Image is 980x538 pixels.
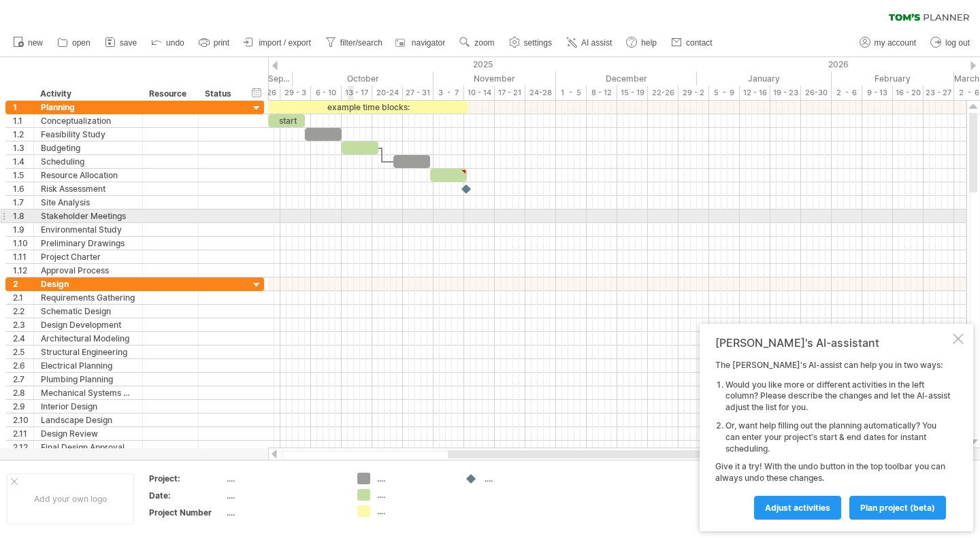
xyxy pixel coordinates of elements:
span: settings [524,38,552,48]
a: zoom [456,34,498,52]
div: 1.8 [13,209,33,222]
a: new [10,34,47,52]
div: Resource Allocation [41,169,135,182]
div: 2.5 [13,346,33,358]
div: Design Development [41,318,135,331]
a: save [101,34,141,52]
div: Final Design Approval [41,441,135,454]
div: 13 - 17 [342,86,372,100]
div: 2.10 [13,414,33,426]
div: February 2026 [832,71,954,86]
div: ​ [305,128,342,141]
div: .... [377,473,451,484]
div: 29 - 3 [280,86,311,100]
div: 5 - 9 [709,86,740,100]
span: open [72,38,91,48]
div: 1.11 [13,250,33,263]
a: open [54,34,95,52]
span: undo [166,38,184,48]
div: 2.7 [13,373,33,386]
div: 1.4 [13,155,33,168]
a: help [623,34,661,52]
div: Risk Assessment [41,182,135,195]
div: 2.6 [13,359,33,372]
div: 24-28 [525,86,556,100]
div: Date: [149,490,224,501]
div: Site Analysis [41,196,135,209]
div: Preliminary Drawings [41,237,135,250]
div: 2.9 [13,400,33,413]
div: Environmental Study [41,223,135,236]
div: 2.3 [13,318,33,331]
div: example time blocks: [268,101,468,114]
div: 2.11 [13,427,33,440]
span: my account [875,38,916,48]
div: 8 - 12 [587,86,617,100]
li: Or, want help filling out the planning automatically? You can enter your project's start & end da... [725,420,950,454]
div: November 2025 [434,71,556,86]
div: Stakeholder Meetings [41,209,135,222]
div: Scheduling [41,155,135,168]
span: help [641,38,657,48]
div: 29 - 2 [679,86,709,100]
span: contact [686,38,713,48]
div: 1 [13,101,33,114]
div: 1.12 [13,264,33,277]
a: print [195,34,233,52]
a: import / export [240,34,315,52]
div: 1.9 [13,223,33,236]
div: Interior Design [41,400,135,413]
div: 9 - 13 [862,86,893,100]
div: Approval Process [41,264,135,277]
span: new [28,38,43,48]
div: Project Number [149,507,224,518]
div: Resource [149,87,191,101]
div: 20-24 [372,86,403,100]
div: 1.5 [13,169,33,182]
div: .... [227,507,341,518]
div: 2.1 [13,291,33,304]
div: 16 - 20 [893,86,924,100]
div: ​ [393,155,430,168]
div: Design [41,278,135,290]
span: filter/search [340,38,382,48]
span: AI assist [581,38,612,48]
div: Budgeting [41,141,135,154]
div: Activity [40,87,135,101]
div: 1.6 [13,182,33,195]
a: log out [927,34,974,52]
span: save [120,38,137,48]
div: 27 - 31 [403,86,434,100]
div: Landscape Design [41,414,135,426]
div: Feasibility Study [41,128,135,141]
div: Electrical Planning [41,359,135,372]
span: log out [945,38,970,48]
div: Structural Engineering [41,346,135,358]
div: start [268,114,305,127]
div: Design Review [41,427,135,440]
div: .... [485,473,559,484]
a: AI assist [563,34,616,52]
div: 12 - 16 [740,86,770,100]
a: contact [668,34,717,52]
div: Plumbing Planning [41,373,135,386]
a: Adjust activities [754,496,841,520]
span: Adjust activities [765,503,830,513]
div: 1.2 [13,128,33,141]
div: January 2026 [697,71,832,86]
div: .... [227,490,341,501]
div: 1.10 [13,237,33,250]
li: Would you like more or different activities in the left column? Please describe the changes and l... [725,380,950,414]
div: 1.7 [13,196,33,209]
span: import / export [259,38,311,48]
div: Requirements Gathering [41,291,135,304]
div: The [PERSON_NAME]'s AI-assist can help you in two ways: Give it a try! With the undo button in th... [715,360,950,519]
div: October 2025 [293,71,434,86]
a: settings [506,34,556,52]
div: 2 - 6 [832,86,862,100]
div: December 2025 [556,71,697,86]
span: plan project (beta) [860,503,935,513]
div: ​ [342,141,378,154]
div: 1 - 5 [556,86,587,100]
div: .... [377,505,451,517]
